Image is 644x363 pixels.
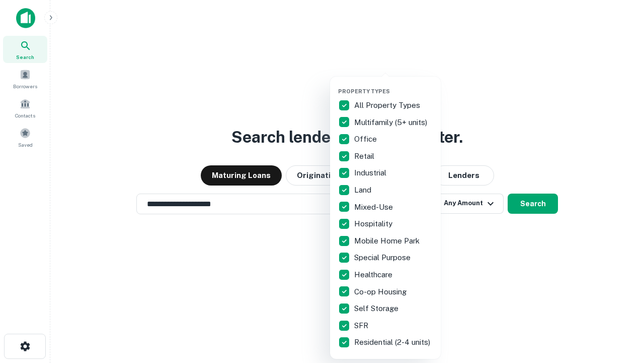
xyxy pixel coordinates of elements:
p: All Property Types [354,99,422,111]
p: Self Storage [354,302,400,315]
p: Mixed-Use [354,201,395,213]
p: Mobile Home Park [354,235,422,247]
p: Special Purpose [354,252,413,264]
p: Office [354,133,379,145]
p: Industrial [354,167,388,179]
p: SFR [354,320,370,332]
p: Land [354,184,373,196]
p: Retail [354,150,376,162]
p: Hospitality [354,218,394,230]
span: Property Types [338,88,390,94]
p: Co-op Housing [354,286,409,298]
p: Healthcare [354,269,394,281]
p: Multifamily (5+ units) [354,116,429,129]
p: Residential (2-4 units) [354,336,432,348]
iframe: Chat Widget [594,282,644,331]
